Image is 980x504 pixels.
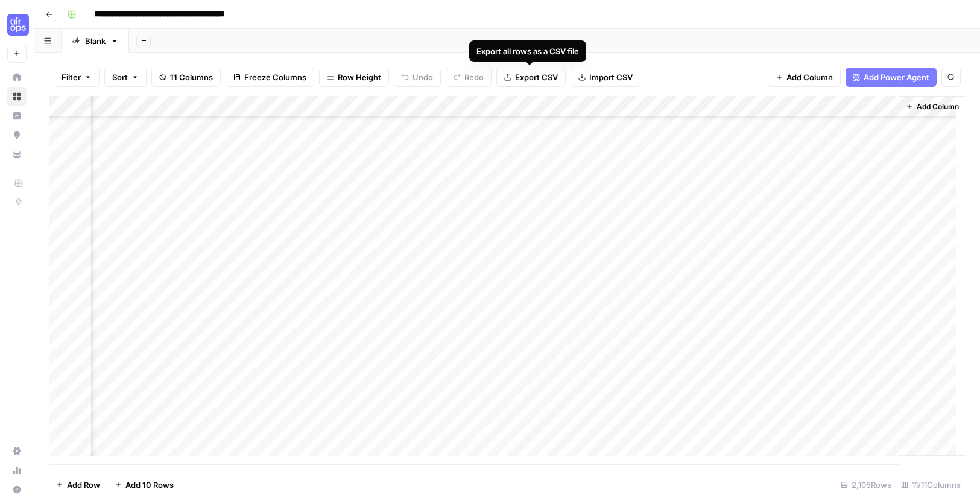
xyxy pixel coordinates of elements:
a: Opportunities [7,125,27,145]
button: Freeze Columns [226,68,314,87]
span: Add Column [786,71,833,83]
button: Export CSV [496,68,566,87]
div: Export all rows as a CSV file [476,45,579,57]
span: Add Column [917,101,959,112]
button: Redo [446,68,492,87]
a: Insights [7,106,27,125]
span: Redo [464,71,484,83]
button: Row Height [319,68,389,87]
button: Help + Support [7,480,27,499]
span: Sort [112,71,128,83]
button: Add Column [768,68,841,87]
button: Add 10 Rows [107,475,181,494]
a: Settings [7,441,27,461]
span: 11 Columns [170,71,213,83]
button: Add Power Agent [846,68,937,87]
button: Filter [54,68,100,87]
a: Home [7,68,27,87]
a: Blank [62,29,129,53]
span: Row Height [338,71,381,83]
img: Cohort 5 Logo [7,14,29,36]
button: Undo [394,68,441,87]
button: Sort [104,68,147,87]
span: Export CSV [515,71,558,83]
a: Your Data [7,145,27,164]
span: Freeze Columns [244,71,306,83]
div: 2,105 Rows [836,475,896,494]
button: Add Row [49,475,107,494]
button: Add Column [901,99,964,115]
span: Undo [413,71,433,83]
button: Import CSV [571,68,640,87]
span: Import CSV [589,71,633,83]
div: Blank [85,35,106,47]
div: 11/11 Columns [896,475,966,494]
span: Add 10 Rows [125,479,174,491]
a: Browse [7,87,27,106]
span: Add Row [67,479,100,491]
button: 11 Columns [151,68,221,87]
span: Add Power Agent [864,71,929,83]
button: Workspace: Cohort 5 [7,10,27,40]
a: Usage [7,461,27,480]
span: Filter [62,71,81,83]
